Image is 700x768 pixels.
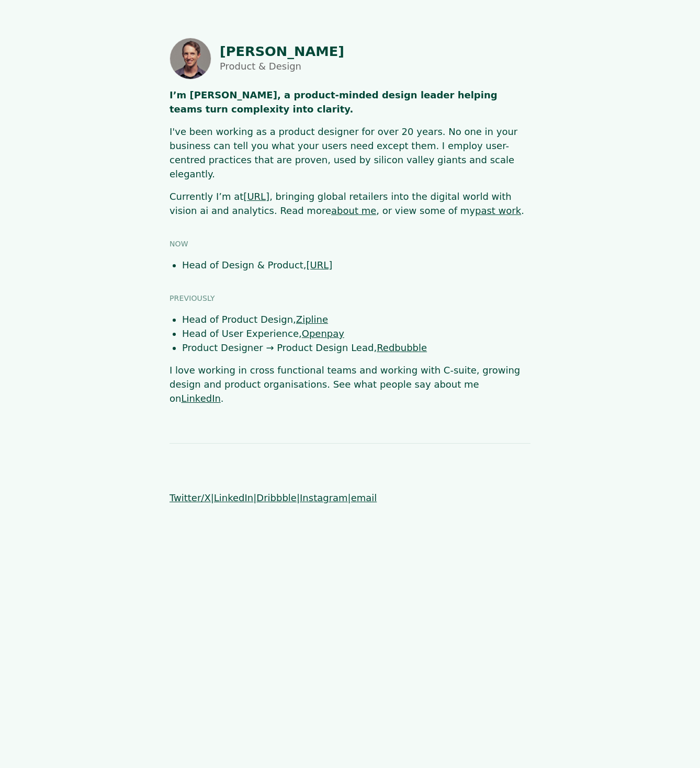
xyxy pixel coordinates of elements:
a: Redbubble [377,342,427,353]
p: Product & Design [220,59,344,73]
img: Photo of Shaun Byrne [170,38,211,80]
a: Instagram [300,492,348,503]
p: I love working in cross functional teams and working with C-suite, growing design and product org... [170,363,530,405]
a: [URL] [307,259,333,270]
li: Head of Design & Product, [182,258,530,272]
h3: Previously [170,293,530,304]
li: Head of User Experience, [182,326,530,341]
a: Openpay [302,328,344,339]
p: Currently I’m at , bringing global retailers into the digital world with vision ai and analytics.... [170,189,530,218]
a: [URL] [243,191,269,202]
strong: I’m [PERSON_NAME], a product-minded design leader helping teams turn complexity into clarity. [170,89,498,115]
a: Dribbble [256,492,297,503]
p: I've been working as a product designer for over 20 years. No one in your business can tell you w... [170,125,530,181]
h3: Now [170,239,530,250]
a: LinkedIn [181,393,220,404]
li: Head of Product Design, [182,312,530,326]
li: Product Designer → Product Design Lead, [182,341,530,355]
a: Zipline [296,314,328,325]
a: about me [331,205,376,216]
a: past work [475,205,521,216]
h1: [PERSON_NAME] [220,44,344,59]
p: | | | | [170,491,530,505]
a: LinkedIn [214,492,253,503]
a: Twitter/X [170,492,211,503]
